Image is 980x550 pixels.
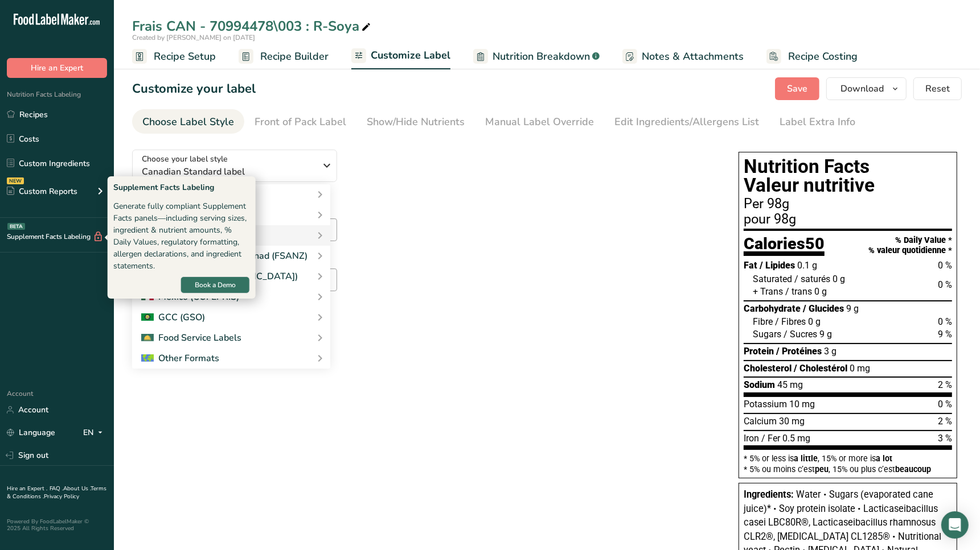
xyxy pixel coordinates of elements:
[938,433,952,444] span: 3 %
[776,346,822,357] span: / Protéines
[850,363,870,374] span: 0 mg
[142,153,228,165] span: Choose your label style
[371,48,450,63] span: Customize Label
[938,260,952,271] span: 0 %
[485,114,594,130] div: Manual Label Override
[7,223,25,230] div: BETA
[132,250,716,264] label: Suggested Serving Size (French)
[7,185,77,197] div: Custom Reports
[744,260,757,271] span: Fat
[846,303,859,314] span: 9 g
[814,286,827,297] span: 0 g
[784,329,817,340] span: / Sucres
[132,33,255,42] span: Created by [PERSON_NAME] on [DATE]
[113,200,250,272] div: Generate fully compliant Supplement Facts panels—including serving sizes, ingredient & nutrient a...
[775,77,819,100] button: Save
[744,450,952,473] section: * 5% or less is , 15% or more is
[895,465,931,474] span: beaucoup
[141,313,154,321] img: 2Q==
[260,49,329,64] span: Recipe Builder
[744,346,774,357] span: Protein
[753,316,773,327] span: Fibre
[154,49,216,64] span: Recipe Setup
[181,276,250,293] button: Book a Demo
[367,114,465,130] div: Show/Hide Nutrients
[744,465,952,473] div: * 5% ou moins c’est , 15% ou plus c’est
[50,485,63,493] a: FAQ .
[132,44,216,69] a: Recipe Setup
[808,316,821,327] span: 0 g
[833,274,845,284] span: 0 g
[744,157,952,195] h1: Nutrition Facts Valeur nutritive
[780,114,855,130] div: Label Extra Info
[938,329,952,340] span: 9 %
[744,303,801,314] span: Carbohydrate
[794,363,847,374] span: / Cholestérol
[132,16,373,36] div: Frais CAN - 70994478\003 : R-Soya
[622,44,744,69] a: Notes & Attachments
[744,433,759,444] span: Iron
[7,485,47,493] a: Hire an Expert .
[787,82,807,96] span: Save
[614,114,759,130] div: Edit Ingredients/Allergens List
[925,82,950,96] span: Reset
[7,177,24,184] div: NEW
[753,274,792,284] span: Saturated
[753,286,783,297] span: + Trans
[938,316,952,327] span: 0 %
[7,485,106,501] a: Terms & Conditions .
[195,280,236,290] span: Book a Demo
[141,351,219,365] div: Other Formats
[351,43,450,70] a: Customize Label
[141,311,205,324] div: GCC (GSO)
[63,485,91,493] a: About Us .
[803,303,844,314] span: / Glucides
[744,489,794,500] span: Ingredients:
[744,416,777,427] span: Calcium
[142,165,315,179] span: Canadian Standard label
[913,77,962,100] button: Reset
[83,426,107,440] div: EN
[938,279,952,290] span: 0 %
[775,316,806,327] span: / Fibres
[744,235,825,257] div: Calories
[794,454,818,463] span: a little
[132,80,256,98] h1: Customize your label
[788,49,858,64] span: Recipe Costing
[797,260,817,271] span: 0.1 g
[744,213,952,226] div: pour 98g
[826,77,907,100] button: Download
[815,465,829,474] span: peu
[819,329,832,340] span: 9 g
[840,82,884,96] span: Download
[794,274,830,284] span: / saturés
[779,416,805,427] span: 30 mg
[824,346,837,357] span: 3 g
[805,234,825,253] span: 50
[766,44,858,69] a: Recipe Costing
[493,49,590,64] span: Nutrition Breakdown
[7,423,55,443] a: Language
[941,511,969,539] div: Open Intercom Messenger
[744,379,775,390] span: Sodium
[876,454,892,463] span: a lot
[7,58,107,78] button: Hire an Expert
[255,114,346,130] div: Front of Pack Label
[789,399,815,410] span: 10 mg
[753,329,781,340] span: Sugars
[782,433,810,444] span: 0.5 mg
[938,399,952,410] span: 0 %
[132,150,337,182] button: Choose your label style Canadian Standard label
[744,399,787,410] span: Potassium
[744,363,792,374] span: Cholesterol
[642,49,744,64] span: Notes & Attachments
[113,181,250,193] div: Supplement Facts Labeling
[744,197,952,211] div: Per 98g
[785,286,812,297] span: / trans
[44,493,79,501] a: Privacy Policy
[473,44,600,69] a: Nutrition Breakdown
[760,260,795,271] span: / Lipides
[938,379,952,390] span: 2 %
[142,114,234,130] div: Choose Label Style
[239,44,329,69] a: Recipe Builder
